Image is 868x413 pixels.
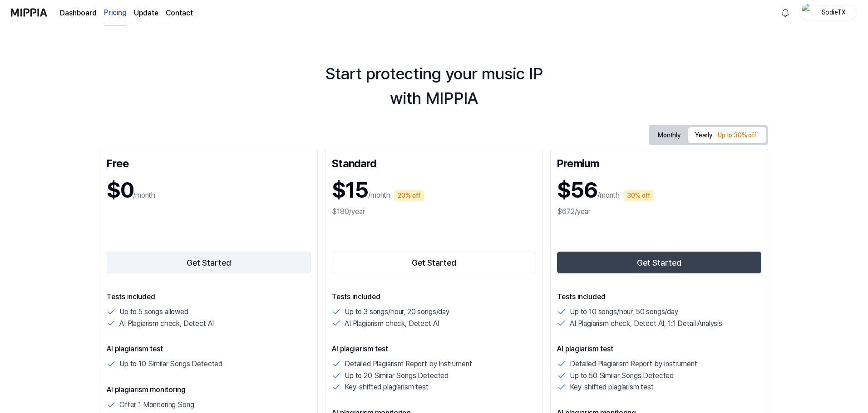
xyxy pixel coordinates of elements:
p: Tests included [557,292,761,302]
p: Up to 20 Similar Songs Detected [345,370,449,382]
p: AI plagiarism test [332,344,536,355]
p: AI plagiarism monitoring [107,384,311,395]
p: /month [133,190,155,201]
p: /month [368,190,390,201]
div: 20% off [394,190,424,201]
p: Up to 3 songs/hour, 20 songs/day [345,306,449,318]
a: Contact [166,8,193,19]
a: Update [134,8,158,19]
p: Key-shifted plagiarism test [345,381,429,393]
div: $180/year [332,206,536,217]
p: AI Plagiarism check, Detect AI [345,318,439,330]
div: Up to 30% off [715,129,759,142]
p: AI Plagiarism check, Detect AI, 1:1 Detail Analysis [570,318,722,330]
img: 알림 [780,7,791,18]
p: Detailed Plagiarism Report by Instrument [345,358,472,370]
a: Get Started [332,250,536,275]
p: Offer 1 Monitoring Song [119,399,194,411]
h1: $56 [557,174,597,206]
button: profileSodieTX [799,5,857,20]
p: Up to 5 songs allowed [119,306,188,318]
p: AI plagiarism test [557,344,761,355]
div: 30% off [623,190,654,201]
button: Yearly [688,127,766,143]
a: Get Started [557,250,761,275]
p: AI Plagiarism check, Detect AI [119,318,214,330]
p: /month [597,190,620,201]
div: SodieTX [816,7,851,17]
div: Free [107,155,311,170]
div: $672/year [557,206,761,217]
p: Key-shifted plagiarism test [570,381,654,393]
p: Up to 10 songs/hour, 50 songs/day [570,306,678,318]
a: Get Started [107,250,311,275]
div: Standard [332,155,536,170]
h1: $0 [107,174,133,206]
a: Dashboard [60,8,97,19]
img: profile [802,4,813,22]
button: Get Started [107,252,311,273]
h1: $15 [332,174,368,206]
p: Up to 50 Similar Songs Detected [570,370,674,382]
p: Up to 10 Similar Songs Detected [119,358,222,370]
a: Pricing [104,0,127,25]
button: Get Started [557,252,761,273]
button: Get Started [332,252,536,273]
button: Monthly [651,127,688,144]
p: Tests included [107,292,311,302]
p: Tests included [332,292,536,302]
div: Premium [557,155,761,170]
p: AI plagiarism test [107,344,311,355]
p: Detailed Plagiarism Report by Instrument [570,358,697,370]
